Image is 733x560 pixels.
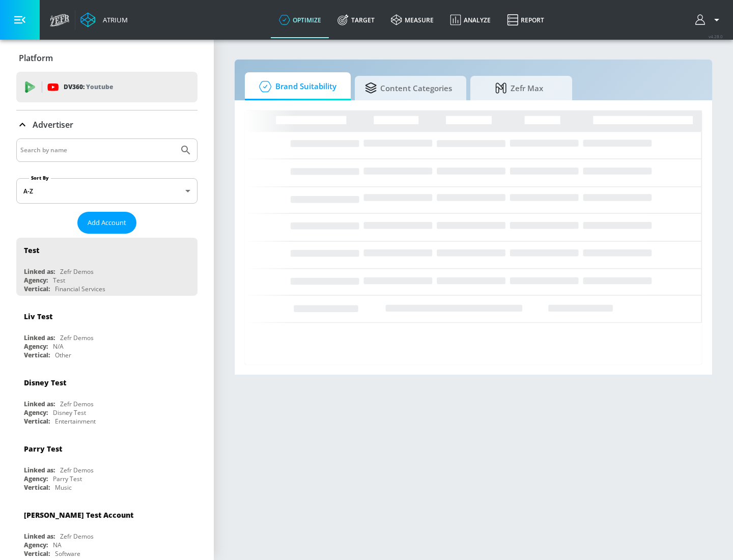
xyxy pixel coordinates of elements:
div: Disney TestLinked as:Zefr DemosAgency:Disney TestVertical:Entertainment [16,370,198,428]
div: Agency: [24,276,48,285]
div: DV360: Youtube [16,72,198,102]
div: Zefr Demos [60,532,94,541]
p: Youtube [86,81,113,92]
div: Disney Test [24,378,66,387]
div: Atrium [99,15,128,24]
div: [PERSON_NAME] Test Account [24,510,133,520]
div: Linked as: [24,466,55,474]
div: Platform [16,44,198,72]
div: Linked as: [24,267,55,276]
label: Sort By [29,175,51,181]
div: Liv Test [24,312,52,321]
div: TestLinked as:Zefr DemosAgency:TestVertical:Financial Services [16,238,198,296]
div: A-Z [16,178,198,204]
div: Zefr Demos [60,400,94,408]
div: Vertical: [24,549,50,558]
div: Liv TestLinked as:Zefr DemosAgency:N/AVertical:Other [16,304,198,362]
div: Parry TestLinked as:Zefr DemosAgency:Parry TestVertical:Music [16,436,198,494]
div: Agency: [24,408,48,417]
div: Disney Test [53,408,86,417]
div: NA [53,541,62,549]
button: Add Account [77,212,136,234]
div: Zefr Demos [60,333,94,342]
div: Parry Test [53,474,82,483]
div: Entertainment [55,417,96,426]
div: Zefr Demos [60,267,94,276]
div: Linked as: [24,400,55,408]
div: Other [55,351,71,359]
p: Platform [19,52,53,64]
p: DV360: [64,81,113,93]
div: Advertiser [16,110,198,139]
span: Content Categories [365,76,452,100]
div: Linked as: [24,532,55,541]
div: Software [55,549,80,558]
div: Vertical: [24,351,50,359]
div: Test [53,276,65,285]
a: Target [329,2,383,38]
span: Add Account [88,217,126,229]
div: Agency: [24,541,48,549]
div: Vertical: [24,285,50,293]
div: Vertical: [24,483,50,492]
span: Zefr Max [481,76,558,100]
span: Brand Suitability [255,74,336,99]
div: N/A [53,342,64,351]
a: measure [383,2,442,38]
a: optimize [271,2,329,38]
a: Analyze [442,2,499,38]
div: Parry Test [24,444,62,454]
span: v 4.28.0 [709,34,723,39]
div: Financial Services [55,285,105,293]
div: Agency: [24,474,48,483]
a: Report [499,2,552,38]
div: Music [55,483,72,492]
div: Agency: [24,342,48,351]
input: Search by name [20,144,175,157]
p: Advertiser [33,119,73,130]
a: Atrium [80,12,128,27]
div: Test [24,245,39,255]
div: Linked as: [24,333,55,342]
div: Zefr Demos [60,466,94,474]
div: Vertical: [24,417,50,426]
